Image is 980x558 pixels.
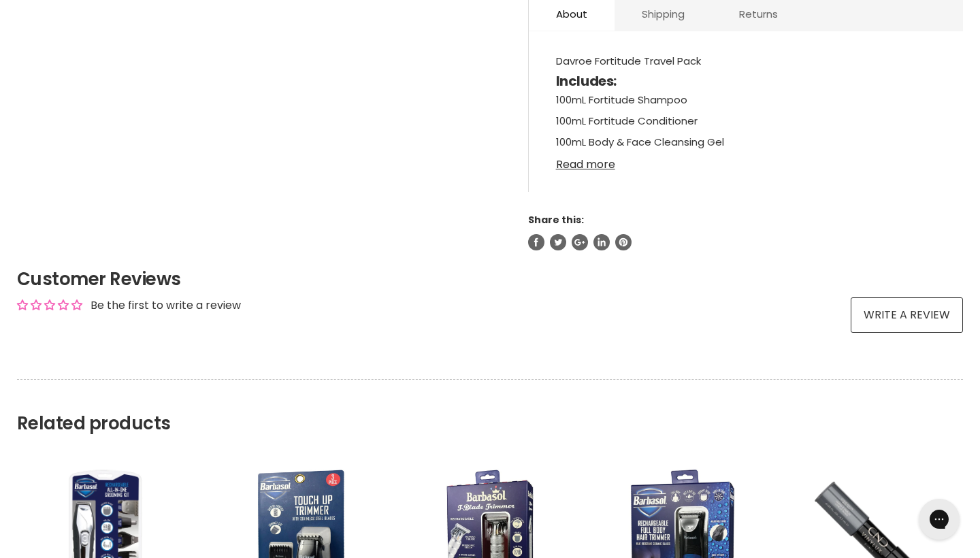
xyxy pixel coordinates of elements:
[556,133,936,154] p: 100mL Body & Face Cleansing Gel
[556,71,617,91] strong: Includes:
[556,52,936,73] p: Davroe Fortitude Travel Pack
[556,91,936,112] p: 100mL Fortitude Shampoo
[528,214,963,250] aside: Share this:
[912,494,966,544] iframe: Gorgias live chat messenger
[17,267,963,291] h2: Customer Reviews
[556,150,936,171] a: Read more
[91,298,241,313] div: Be the first to write a review
[851,297,963,333] a: Write a review
[17,379,963,434] h2: Related products
[528,213,584,227] span: Share this:
[556,112,936,133] p: 100mL Fortitude Conditioner
[17,297,82,313] div: Average rating is 0.00 stars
